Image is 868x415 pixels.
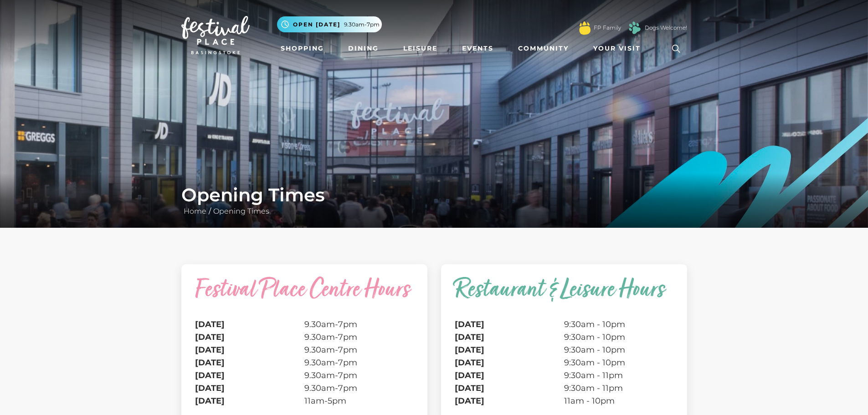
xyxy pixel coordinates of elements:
[593,44,641,53] span: Your Visit
[304,356,414,369] td: 9.30am-7pm
[195,369,304,382] th: [DATE]
[455,318,564,331] th: [DATE]
[181,207,209,215] a: Home
[455,369,564,382] th: [DATE]
[344,20,380,29] span: 9.30am-7pm
[455,395,564,407] th: [DATE]
[195,356,304,369] th: [DATE]
[564,369,673,382] td: 9:30am - 11pm
[304,331,414,343] td: 9.30am-7pm
[455,343,564,356] th: [DATE]
[455,278,673,318] caption: Restaurant & Leisure Hours
[400,40,441,57] a: Leisure
[590,40,649,57] a: Your Visit
[304,395,414,407] td: 11am-5pm
[455,382,564,395] th: [DATE]
[211,207,272,215] a: Opening Times
[277,16,382,32] button: Open [DATE] 9.30am-7pm
[195,331,304,343] th: [DATE]
[564,382,673,395] td: 9:30am - 11pm
[304,369,414,382] td: 9.30am-7pm
[304,382,414,395] td: 9.30am-7pm
[195,278,414,318] caption: Festival Place Centre Hours
[564,331,673,343] td: 9:30am - 10pm
[344,40,382,57] a: Dining
[195,395,304,407] th: [DATE]
[195,318,304,331] th: [DATE]
[181,184,687,206] h1: Opening Times
[175,184,694,217] div: /
[195,382,304,395] th: [DATE]
[645,24,687,32] a: Dogs Welcome!
[458,40,497,57] a: Events
[304,318,414,331] td: 9.30am-7pm
[304,343,414,356] td: 9.30am-7pm
[277,40,328,57] a: Shopping
[455,356,564,369] th: [DATE]
[564,356,673,369] td: 9:30am - 10pm
[293,20,340,29] span: Open [DATE]
[514,40,572,57] a: Community
[455,331,564,343] th: [DATE]
[564,395,673,407] td: 11am - 10pm
[594,24,621,32] a: FP Family
[564,343,673,356] td: 9:30am - 10pm
[564,318,673,331] td: 9:30am - 10pm
[181,16,250,54] img: Festival Place Logo
[195,343,304,356] th: [DATE]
